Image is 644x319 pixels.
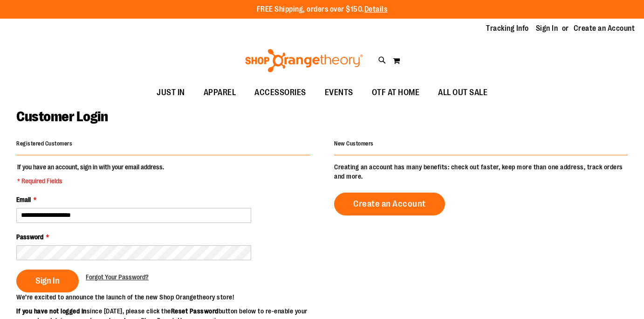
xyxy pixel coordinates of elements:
[204,82,236,103] span: APPAREL
[334,193,445,215] a: Create an Account
[372,82,420,103] span: OTF AT HOME
[353,199,426,209] span: Create an Account
[257,4,388,15] p: FREE Shipping, orders over $150.
[157,82,185,103] span: JUST IN
[16,233,43,241] span: Password
[16,292,322,302] p: We’re excited to announce the launch of the new Shop Orangetheory store!
[486,23,529,34] a: Tracking Info
[438,82,487,103] span: ALL OUT SALE
[35,276,60,286] span: Sign In
[86,273,149,281] span: Forgot Your Password?
[16,196,31,203] span: Email
[334,162,628,181] p: Creating an account has many benefits: check out faster, keep more than one address, track orders...
[16,307,87,315] strong: If you have not logged in
[364,5,388,14] a: Details
[17,176,164,186] span: * Required Fields
[334,140,374,147] strong: New Customers
[86,272,149,282] a: Forgot Your Password?
[325,82,353,103] span: EVENTS
[536,23,558,34] a: Sign In
[254,82,306,103] span: ACCESSORIES
[16,270,79,292] button: Sign In
[16,109,108,125] span: Customer Login
[171,307,219,315] strong: Reset Password
[574,23,635,34] a: Create an Account
[244,49,364,72] img: Shop Orangetheory
[16,162,165,186] legend: If you have an account, sign in with your email address.
[16,140,72,147] strong: Registered Customers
